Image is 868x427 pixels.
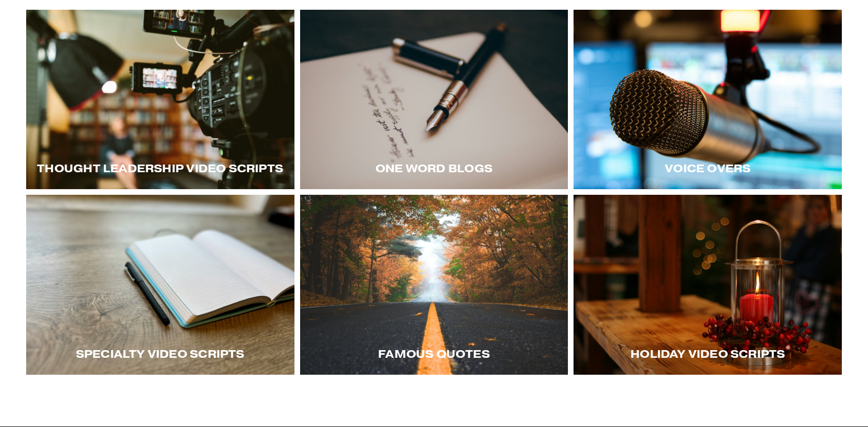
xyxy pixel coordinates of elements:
span: One word blogs [376,161,492,175]
span: Specialty Video Scripts [76,347,245,361]
span: Thought LEadership Video Scripts [37,161,283,175]
span: Holiday Video Scripts [630,347,785,361]
span: Voice Overs [665,161,751,175]
span: Famous Quotes [378,347,490,361]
